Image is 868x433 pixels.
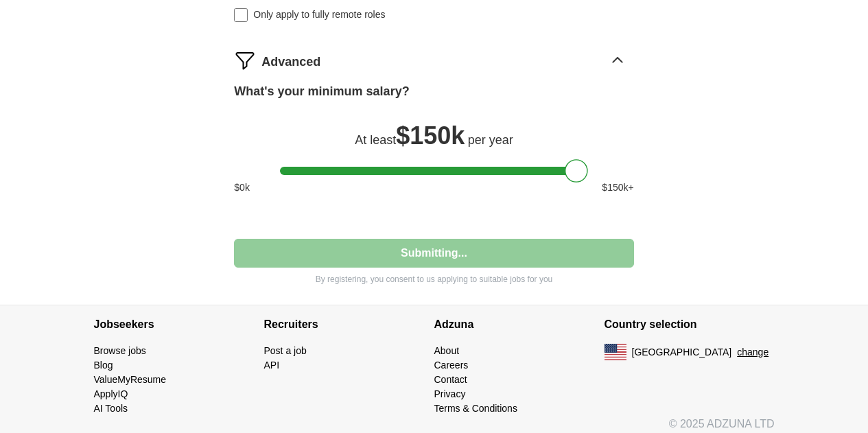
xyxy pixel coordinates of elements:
span: $ 0 k [234,180,250,195]
span: per year [468,133,513,147]
a: AI Tools [94,403,128,414]
a: Privacy [434,388,466,399]
a: Contact [434,374,467,385]
button: change [737,345,769,360]
span: $ 150k [396,121,465,150]
a: ApplyIQ [94,388,128,399]
h4: Country selection [605,305,775,344]
label: What's your minimum salary? [234,82,409,101]
a: ValueMyResume [94,374,167,385]
span: $ 150 k+ [602,180,633,195]
span: Only apply to fully remote roles [253,8,385,22]
span: Advanced [261,53,320,71]
a: Terms & Conditions [434,403,517,414]
a: Browse jobs [94,345,146,356]
button: Submitting... [234,239,633,268]
input: Only apply to fully remote roles [234,8,248,22]
img: filter [234,49,256,71]
a: API [264,360,280,371]
span: At least [355,133,396,147]
p: By registering, you consent to us applying to suitable jobs for you [234,273,633,285]
a: Post a job [264,345,307,356]
span: [GEOGRAPHIC_DATA] [632,345,732,360]
a: About [434,345,460,356]
a: Blog [94,360,113,371]
img: US flag [605,344,626,360]
a: Careers [434,360,469,371]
